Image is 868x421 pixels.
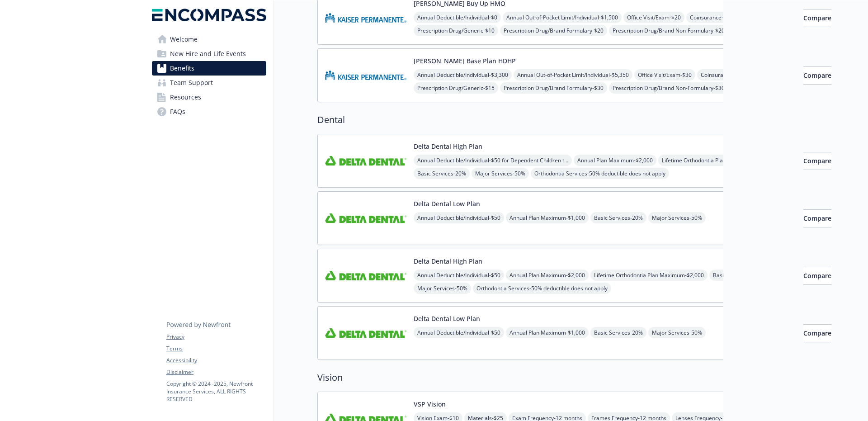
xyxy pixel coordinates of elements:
[803,267,831,285] button: Compare
[414,25,498,36] span: Prescription Drug/Generic - $10
[414,56,516,66] button: [PERSON_NAME] Base Plan HDHP
[166,368,266,376] a: Disclaimer
[686,12,735,23] span: Coinsurance - 0%
[414,69,512,80] span: Annual Deductible/Individual - $3,300
[506,212,589,223] span: Annual Plan Maximum - $1,000
[325,256,406,295] img: Delta Dental Insurance Company carrier logo
[414,314,480,323] button: Delta Dental Low Plan
[574,155,656,166] span: Annual Plan Maximum - $2,000
[590,212,646,223] span: Basic Services - 20%
[803,9,831,27] button: Compare
[697,69,749,80] span: Coinsurance - 30%
[609,82,728,94] span: Prescription Drug/Brand Non-Formulary - $30
[590,327,646,338] span: Basic Services - 20%
[658,155,775,166] span: Lifetime Orthodontia Plan Maximum - $2,000
[473,283,611,294] span: Orthodontia Services - 50% deductible does not apply
[500,25,607,36] span: Prescription Drug/Brand Formulary - $20
[803,152,831,170] button: Compare
[414,399,446,409] button: VSP Vision
[414,256,482,266] button: Delta Dental High Plan
[803,271,831,280] span: Compare
[503,12,622,23] span: Annual Out-of-Pocket Limit/Individual - $1,500
[317,113,839,127] h2: Dental
[325,142,406,180] img: Delta Dental Insurance Company carrier logo
[623,12,684,23] span: Office Visit/Exam - $20
[325,199,406,237] img: Delta Dental Insurance Company carrier logo
[170,104,185,119] span: FAQs
[803,329,831,337] span: Compare
[166,380,266,403] p: Copyright © 2024 - 2025 , Newfront Insurance Services, ALL RIGHTS RESERVED
[506,270,589,281] span: Annual Plan Maximum - $2,000
[170,90,201,104] span: Resources
[506,327,589,338] span: Annual Plan Maximum - $1,000
[472,168,529,179] span: Major Services - 50%
[325,314,406,352] img: Delta Dental Insurance Company carrier logo
[152,32,266,47] a: Welcome
[170,76,213,90] span: Team Support
[803,14,831,22] span: Compare
[414,199,480,208] button: Delta Dental Low Plan
[803,214,831,222] span: Compare
[414,212,504,223] span: Annual Deductible/Individual - $50
[514,69,632,80] span: Annual Out-of-Pocket Limit/Individual - $5,350
[414,142,482,151] button: Delta Dental High Plan
[152,104,266,119] a: FAQs
[152,61,266,76] a: Benefits
[170,61,194,76] span: Benefits
[317,371,839,384] h2: Vision
[414,270,504,281] span: Annual Deductible/Individual - $50
[166,333,266,341] a: Privacy
[500,82,607,94] span: Prescription Drug/Brand Formulary - $30
[803,71,831,80] span: Compare
[152,90,266,104] a: Resources
[709,270,765,281] span: Basic Services - 20%
[152,76,266,90] a: Team Support
[531,168,669,179] span: Orthodontia Services - 50% deductible does not apply
[170,47,246,61] span: New Hire and Life Events
[166,356,266,364] a: Accessibility
[803,156,831,165] span: Compare
[609,25,728,36] span: Prescription Drug/Brand Non-Formulary - $20
[414,283,471,294] span: Major Services - 50%
[590,270,708,281] span: Lifetime Orthodontia Plan Maximum - $2,000
[803,324,831,342] button: Compare
[634,69,695,80] span: Office Visit/Exam - $30
[414,82,498,94] span: Prescription Drug/Generic - $15
[648,327,706,338] span: Major Services - 50%
[414,168,470,179] span: Basic Services - 20%
[414,327,504,338] span: Annual Deductible/Individual - $50
[325,56,406,95] img: Kaiser Permanente Insurance Company carrier logo
[166,345,266,353] a: Terms
[803,209,831,227] button: Compare
[170,32,198,47] span: Welcome
[414,155,572,166] span: Annual Deductible/Individual - $50 for Dependent Children through age [DEMOGRAPHIC_DATA]
[803,66,831,85] button: Compare
[414,12,501,23] span: Annual Deductible/Individual - $0
[648,212,706,223] span: Major Services - 50%
[152,47,266,61] a: New Hire and Life Events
